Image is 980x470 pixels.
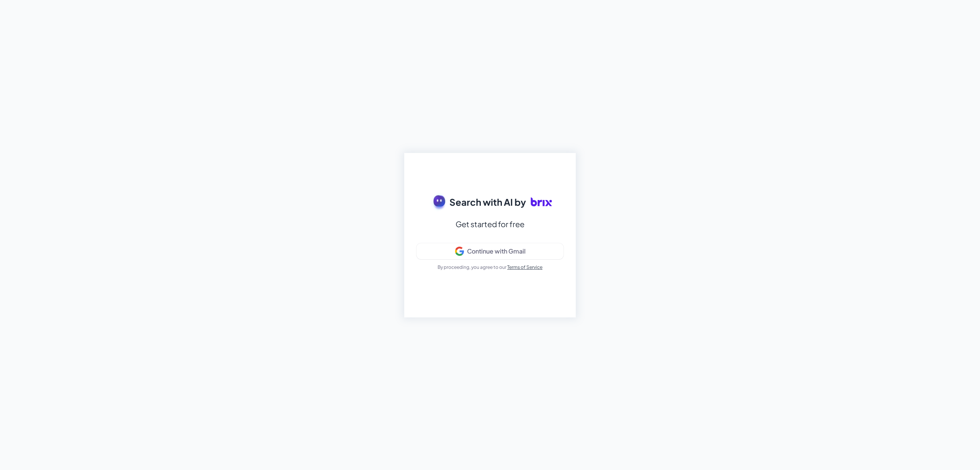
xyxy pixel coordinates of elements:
div: Continue with Gmail [467,247,526,255]
div: Get started for free [456,217,524,231]
p: By proceeding, you agree to our [438,264,542,271]
a: Terms of Service [507,264,542,270]
button: Continue with Gmail [416,243,563,259]
span: Search with AI by [449,195,526,209]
